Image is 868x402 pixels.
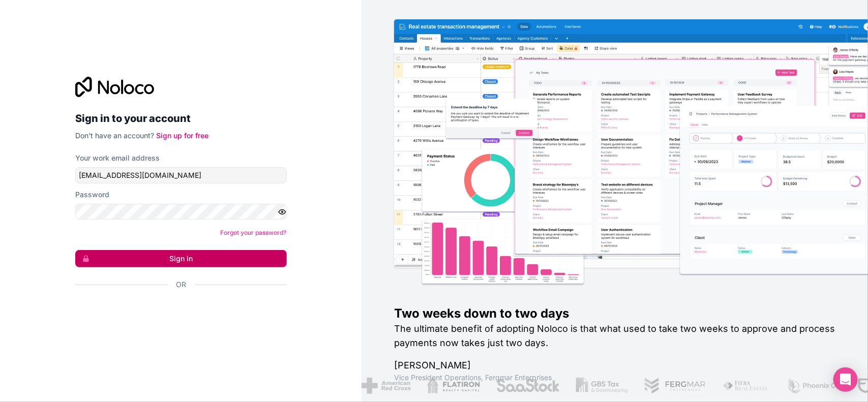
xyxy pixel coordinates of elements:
[575,378,626,394] img: /assets/gbstax-C-GtDUiK.png
[75,153,160,163] label: Your work email address
[785,378,840,394] img: /assets/phoenix-BREaitsQ.png
[75,204,287,220] input: Password
[833,367,858,392] div: Open Intercom Messenger
[176,280,186,290] span: Or
[75,167,287,183] input: Email address
[221,229,287,236] a: Forgot your password?
[75,131,154,140] span: Don't have an account?
[394,373,835,383] h1: Vice President Operations , Fergmar Enterprises
[394,305,835,322] h1: Two weeks down to two days
[360,378,409,394] img: /assets/american-red-cross-BAupjrZR.png
[721,378,769,394] img: /assets/fiera-fwj2N5v4.png
[495,378,559,394] img: /assets/saastock-C6Zbiodz.png
[156,131,208,140] a: Sign up for free
[394,358,835,373] h1: [PERSON_NAME]
[75,250,287,267] button: Sign in
[426,378,478,394] img: /assets/flatiron-C8eUkumj.png
[75,109,287,128] h2: Sign in to your account
[643,378,705,394] img: /assets/fergmar-CudnrXN5.png
[70,301,284,323] iframe: Sign in with Google Button
[75,190,109,200] label: Password
[394,322,835,350] h2: The ultimate benefit of adopting Noloco is that what used to take two weeks to approve and proces...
